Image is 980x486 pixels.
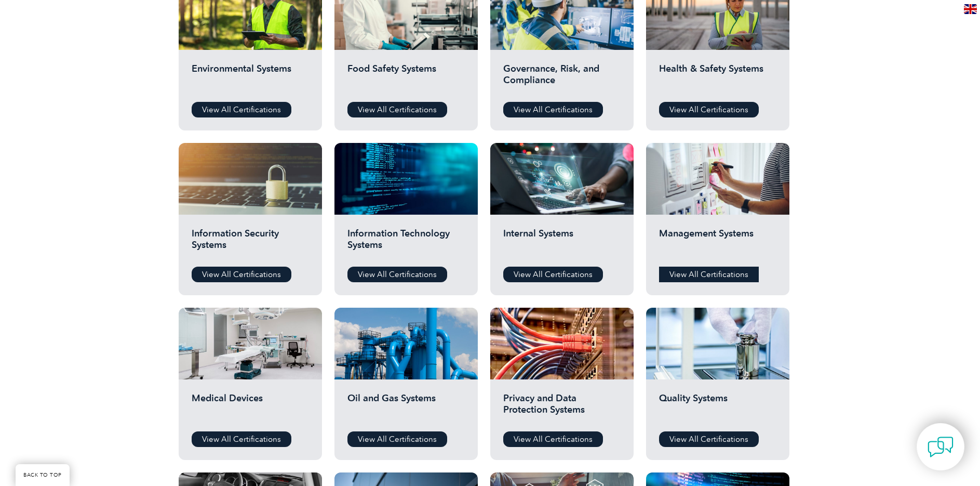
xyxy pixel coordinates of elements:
h2: Quality Systems [659,392,776,424]
a: View All Certifications [659,267,759,282]
a: View All Certifications [503,267,603,282]
h2: Health & Safety Systems [659,63,776,94]
h2: Privacy and Data Protection Systems [503,392,621,424]
a: View All Certifications [192,267,291,282]
h2: Oil and Gas Systems [347,392,465,424]
img: contact-chat.png [928,434,954,460]
h2: Medical Devices [192,392,309,424]
h2: Information Technology Systems [347,228,465,259]
a: View All Certifications [192,102,291,117]
h2: Governance, Risk, and Compliance [503,63,621,94]
h2: Food Safety Systems [347,63,465,94]
img: en [964,4,977,14]
h2: Information Security Systems [192,228,309,259]
a: View All Certifications [503,431,603,447]
a: View All Certifications [503,102,603,117]
a: View All Certifications [347,102,447,117]
a: View All Certifications [659,431,759,447]
a: BACK TO TOP [16,464,70,486]
a: View All Certifications [347,431,447,447]
h2: Environmental Systems [192,63,309,94]
a: View All Certifications [347,267,447,282]
h2: Management Systems [659,228,776,259]
a: View All Certifications [192,431,291,447]
a: View All Certifications [659,102,759,117]
h2: Internal Systems [503,228,621,259]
